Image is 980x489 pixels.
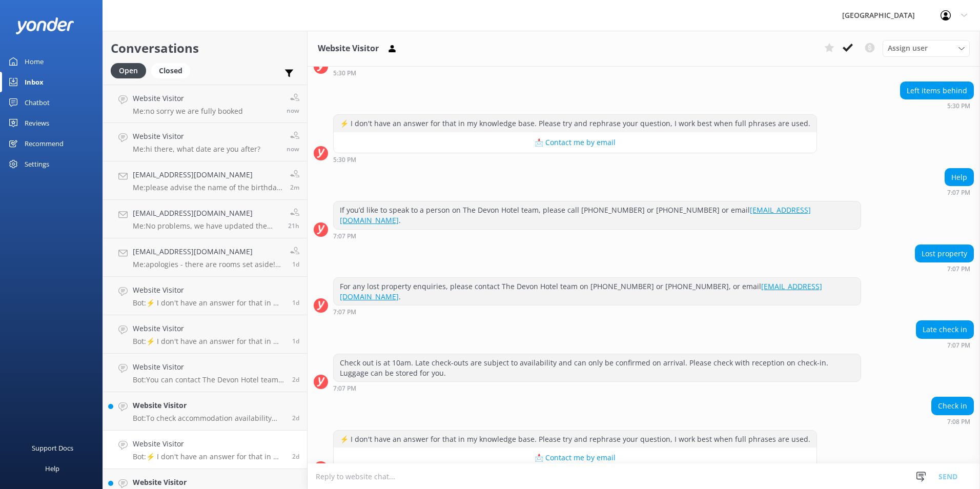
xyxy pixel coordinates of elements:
[103,123,307,161] a: Website VisitorMe:hi there, what date are you after?now
[133,93,243,104] h4: Website Visitor
[333,232,861,239] div: Sep 15 2025 07:07pm (UTC +12:00) Pacific/Auckland
[932,397,973,415] div: Check in
[133,361,284,373] h4: Website Visitor
[103,431,307,469] a: Website VisitorBot:⚡ I don't have an answer for that in my knowledge base. Please try and rephras...
[333,385,356,392] strong: 7:07 PM
[15,17,74,34] img: yonder-white-logo.png
[133,400,284,411] h4: Website Visitor
[103,85,307,123] a: Website VisitorMe:no sorry we are fully bookednow
[103,315,307,354] a: Website VisitorBot:⚡ I don't have an answer for that in my knowledge base. Please try and rephras...
[901,82,973,99] div: Left items behind
[25,113,49,133] div: Reviews
[25,154,49,174] div: Settings
[947,419,970,425] strong: 7:08 PM
[883,40,970,56] div: Assign User
[111,38,299,58] h2: Conversations
[947,103,970,109] strong: 5:30 PM
[340,281,822,301] a: [EMAIL_ADDRESS][DOMAIN_NAME]
[916,321,973,338] div: Late check in
[334,132,816,153] button: 📩 Contact me by email
[292,414,299,422] span: Sep 15 2025 10:41pm (UTC +12:00) Pacific/Auckland
[133,107,243,116] p: Me: no sorry we are fully booked
[133,323,284,334] h4: Website Visitor
[133,208,280,219] h4: [EMAIL_ADDRESS][DOMAIN_NAME]
[333,69,861,76] div: Sep 15 2025 05:30pm (UTC +12:00) Pacific/Auckland
[334,278,861,305] div: For any lost property enquiries, please contact The Devon Hotel team on [PHONE_NUMBER] or [PHONE_...
[287,106,299,115] span: Sep 18 2025 12:59pm (UTC +12:00) Pacific/Auckland
[103,277,307,315] a: Website VisitorBot:⚡ I don't have an answer for that in my knowledge base. Please try and rephras...
[103,392,307,431] a: Website VisitorBot:To check accommodation availability and make a booking, please visit [URL][DOM...
[103,161,307,200] a: [EMAIL_ADDRESS][DOMAIN_NAME]Me:please advise the name of the birthday person & we can have a look...
[333,308,861,315] div: Sep 15 2025 07:07pm (UTC +12:00) Pacific/Auckland
[133,337,284,346] p: Bot: ⚡ I don't have an answer for that in my knowledge base. Please try and rephrase your questio...
[133,414,284,423] p: Bot: To check accommodation availability and make a booking, please visit [URL][DOMAIN_NAME].
[334,447,816,468] button: 📩 Contact me by email
[333,156,817,163] div: Sep 15 2025 05:30pm (UTC +12:00) Pacific/Auckland
[133,221,280,231] p: Me: No problems, we have updated the email address.
[151,65,195,76] a: Closed
[25,92,50,113] div: Chatbot
[334,115,816,132] div: ⚡ I don't have an answer for that in my knowledge base. Please try and rephrase your question, I ...
[45,458,59,479] div: Help
[111,63,146,78] div: Open
[334,201,861,229] div: If you’d like to speak to a person on The Devon Hotel team, please call [PHONE_NUMBER] or [PHONE_...
[133,145,260,154] p: Me: hi there, what date are you after?
[103,238,307,277] a: [EMAIL_ADDRESS][DOMAIN_NAME]Me:apologies - there are rooms set aside! Please contact the hotel [P...
[945,169,973,186] div: Help
[340,205,811,225] a: [EMAIL_ADDRESS][DOMAIN_NAME]
[333,157,356,163] strong: 5:30 PM
[334,354,861,381] div: Check out is at 10am. Late check-outs are subject to availability and can only be confirmed on ar...
[32,438,73,458] div: Support Docs
[133,452,284,461] p: Bot: ⚡ I don't have an answer for that in my knowledge base. Please try and rephrase your questio...
[25,51,44,72] div: Home
[133,131,260,142] h4: Website Visitor
[292,375,299,384] span: Sep 16 2025 11:14am (UTC +12:00) Pacific/Auckland
[931,418,974,425] div: Sep 15 2025 07:08pm (UTC +12:00) Pacific/Auckland
[287,145,299,153] span: Sep 18 2025 12:59pm (UTC +12:00) Pacific/Auckland
[292,298,299,307] span: Sep 16 2025 05:29pm (UTC +12:00) Pacific/Auckland
[25,133,64,154] div: Recommend
[333,309,356,315] strong: 7:07 PM
[103,200,307,238] a: [EMAIL_ADDRESS][DOMAIN_NAME]Me:No problems, we have updated the email address.21h
[151,63,190,78] div: Closed
[915,245,973,262] div: Lost property
[333,233,356,239] strong: 7:07 PM
[133,183,282,192] p: Me: please advise the name of the birthday person & we can have a look at the birthday club list
[947,342,970,349] strong: 7:07 PM
[947,266,970,272] strong: 7:07 PM
[133,375,284,384] p: Bot: You can contact The Devon Hotel team at [PHONE_NUMBER] or 0800 843 338, or by emailing [EMAI...
[333,384,861,392] div: Sep 15 2025 07:07pm (UTC +12:00) Pacific/Auckland
[333,70,356,76] strong: 5:30 PM
[290,183,299,192] span: Sep 18 2025 12:57pm (UTC +12:00) Pacific/Auckland
[334,431,816,448] div: ⚡ I don't have an answer for that in my knowledge base. Please try and rephrase your question, I ...
[133,260,282,269] p: Me: apologies - there are rooms set aside! Please contact the hotel [PHONE_NUMBER] with a valid c...
[292,260,299,269] span: Sep 17 2025 07:28am (UTC +12:00) Pacific/Auckland
[133,246,282,257] h4: [EMAIL_ADDRESS][DOMAIN_NAME]
[945,189,974,196] div: Sep 15 2025 07:07pm (UTC +12:00) Pacific/Auckland
[915,265,974,272] div: Sep 15 2025 07:07pm (UTC +12:00) Pacific/Auckland
[916,341,974,349] div: Sep 15 2025 07:07pm (UTC +12:00) Pacific/Auckland
[888,43,928,54] span: Assign user
[318,42,379,55] h3: Website Visitor
[947,190,970,196] strong: 7:07 PM
[292,337,299,345] span: Sep 16 2025 05:21pm (UTC +12:00) Pacific/Auckland
[133,169,282,180] h4: [EMAIL_ADDRESS][DOMAIN_NAME]
[288,221,299,230] span: Sep 17 2025 03:31pm (UTC +12:00) Pacific/Auckland
[133,438,284,450] h4: Website Visitor
[103,354,307,392] a: Website VisitorBot:You can contact The Devon Hotel team at [PHONE_NUMBER] or 0800 843 338, or by ...
[900,102,974,109] div: Sep 15 2025 05:30pm (UTC +12:00) Pacific/Auckland
[133,284,284,296] h4: Website Visitor
[133,477,284,488] h4: Website Visitor
[25,72,44,92] div: Inbox
[133,298,284,308] p: Bot: ⚡ I don't have an answer for that in my knowledge base. Please try and rephrase your questio...
[292,452,299,461] span: Sep 15 2025 07:08pm (UTC +12:00) Pacific/Auckland
[111,65,151,76] a: Open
